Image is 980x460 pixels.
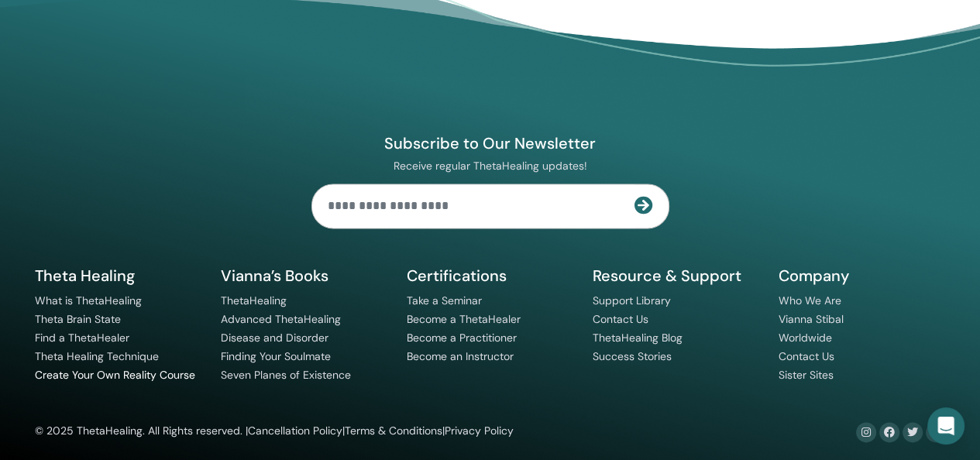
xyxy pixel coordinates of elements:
[779,331,832,345] a: Worldwide
[593,294,671,307] a: Support Library
[779,266,946,286] h5: Company
[248,424,342,438] a: Cancellation Policy
[35,368,195,382] a: Create Your Own Reality Course
[35,422,514,441] div: © 2025 ThetaHealing. All Rights reserved. | | |
[221,312,341,326] a: Advanced ThetaHealing
[35,349,159,363] a: Theta Healing Technique
[779,368,834,382] a: Sister Sites
[407,312,521,326] a: Become a ThetaHealer
[779,294,841,307] a: Who We Are
[35,294,142,307] a: What is ThetaHealing
[407,349,514,363] a: Become an Instructor
[407,294,482,307] a: Take a Seminar
[927,407,965,445] div: Open Intercom Messenger
[35,312,121,326] a: Theta Brain State
[35,331,129,345] a: Find a ThetaHealer
[407,331,517,345] a: Become a Practitioner
[221,349,331,363] a: Finding Your Soulmate
[345,424,442,438] a: Terms & Conditions
[445,424,514,438] a: Privacy Policy
[221,368,351,382] a: Seven Planes of Existence
[779,349,834,363] a: Contact Us
[311,159,669,173] p: Receive regular ThetaHealing updates!
[779,312,844,326] a: Vianna Stibal
[593,266,760,286] h5: Resource & Support
[221,266,388,286] h5: Vianna’s Books
[221,294,287,307] a: ThetaHealing
[35,266,202,286] h5: Theta Healing
[593,349,672,363] a: Success Stories
[593,331,683,345] a: ThetaHealing Blog
[407,266,574,286] h5: Certifications
[221,331,328,345] a: Disease and Disorder
[593,312,648,326] a: Contact Us
[311,133,669,153] h4: Subscribe to Our Newsletter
